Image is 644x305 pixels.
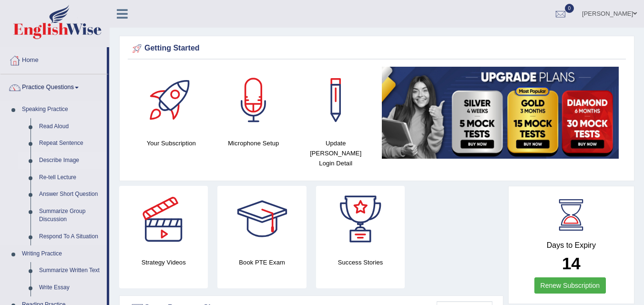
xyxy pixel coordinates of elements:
[0,74,107,98] a: Practice Questions
[35,186,107,203] a: Answer Short Question
[130,41,624,56] div: Getting Started
[35,135,107,152] a: Repeat Sentence
[382,67,619,159] img: small5.jpg
[0,47,107,71] a: Home
[35,118,107,135] a: Read Aloud
[119,257,208,267] h4: Strategy Videos
[18,101,107,118] a: Speaking Practice
[316,257,405,267] h4: Success Stories
[35,228,107,245] a: Respond To A Situation
[565,4,574,13] span: 0
[18,245,107,263] a: Writing Practice
[135,138,208,148] h4: Your Subscription
[35,203,107,228] a: Summarize Group Discussion
[534,277,606,294] a: Renew Subscription
[519,241,624,250] h4: Days to Expiry
[299,138,372,168] h4: Update [PERSON_NAME] Login Detail
[35,262,107,279] a: Summarize Written Text
[217,138,290,148] h4: Microphone Setup
[562,254,581,273] b: 14
[35,169,107,186] a: Re-tell Lecture
[35,152,107,169] a: Describe Image
[217,257,306,267] h4: Book PTE Exam
[35,279,107,296] a: Write Essay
